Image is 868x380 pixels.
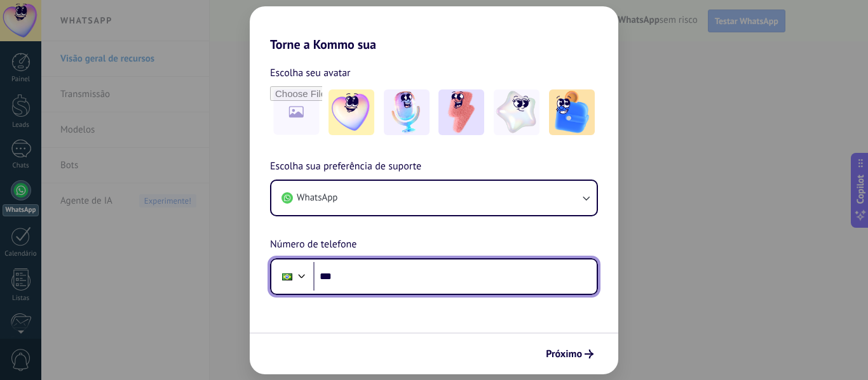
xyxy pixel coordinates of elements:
img: -3.jpeg [438,89,484,135]
img: -5.jpeg [549,89,595,135]
img: -1.jpeg [329,89,374,135]
img: -2.jpeg [384,89,430,135]
span: Escolha sua preferência de suporte [270,159,421,175]
span: Próximo [546,350,582,358]
span: Número de telefone [270,237,356,253]
span: WhatsApp [297,192,337,204]
button: Próximo [540,343,599,365]
img: -4.jpeg [494,89,539,135]
span: Escolha seu avatar [270,65,351,81]
div: Brazil: + 55 [275,263,299,290]
h2: Torne a Kommo sua [250,6,618,52]
button: WhatsApp [271,181,597,215]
